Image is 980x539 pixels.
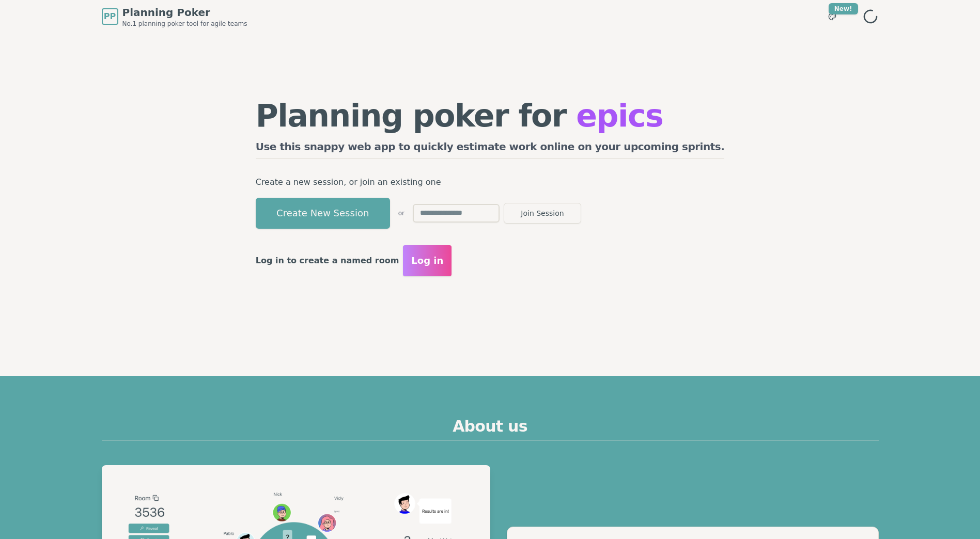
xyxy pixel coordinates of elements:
span: Planning Poker [122,5,247,20]
button: Join Session [504,203,581,224]
span: or [398,209,405,217]
span: epics [576,98,663,134]
a: PPPlanning PokerNo.1 planning poker tool for agile teams [102,5,247,28]
span: Log in [411,253,443,268]
div: New! [829,3,858,14]
p: Create a new session, or join an existing one [256,175,725,189]
h2: Use this snappy web app to quickly estimate work online on your upcoming sprints. [256,139,725,158]
h1: Planning poker for [256,100,725,131]
button: Create New Session [256,198,390,229]
h2: About us [102,417,879,440]
span: PP [104,10,116,23]
span: No.1 planning poker tool for agile teams [122,20,247,28]
p: Log in to create a named room [256,253,399,268]
button: New! [823,7,842,26]
button: Log in [403,245,452,276]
